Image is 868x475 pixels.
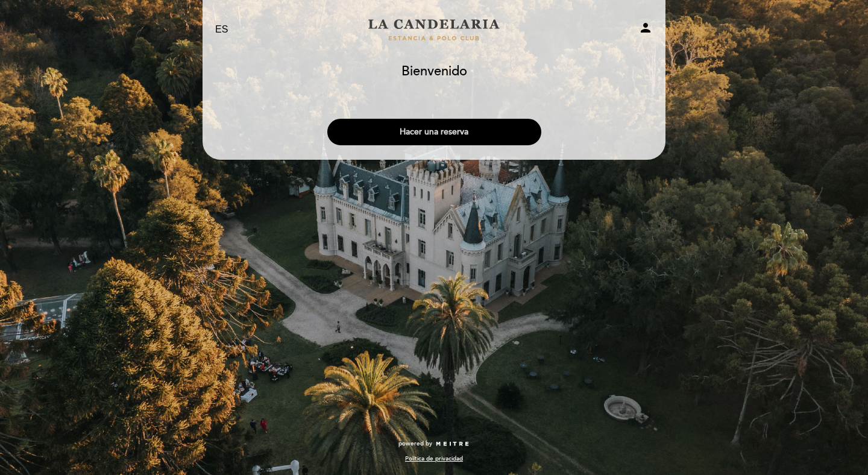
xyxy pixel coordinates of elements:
a: Política de privacidad [405,455,463,463]
button: Hacer una reserva [327,119,541,145]
img: MEITRE [435,441,470,447]
a: powered by [398,439,470,448]
i: person [638,20,653,35]
a: LA CANDELARIA [359,13,509,46]
span: powered by [398,439,432,448]
h1: Bienvenido [401,64,467,79]
button: person [638,20,653,39]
